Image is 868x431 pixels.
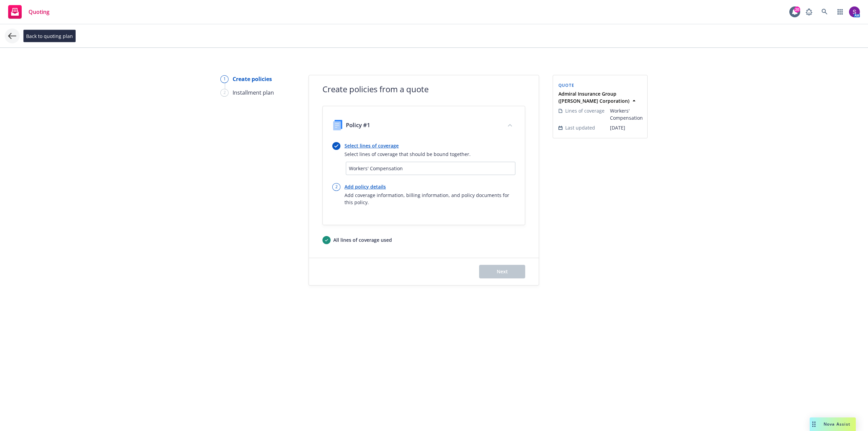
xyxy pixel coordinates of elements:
button: Next [479,265,525,278]
h1: Policy #1 [346,121,370,129]
span: Quoting [28,9,50,15]
span: Workers' Compensation [610,107,643,121]
span: Quote [558,82,574,88]
span: Nova Assist [824,421,850,427]
div: Select lines of coverage that should be bound together. [344,151,471,158]
a: Report a Bug [802,5,816,19]
a: Select lines of coverage [344,142,471,149]
span: [DATE] [610,124,643,131]
div: Installment plan [233,89,274,97]
span: Next [497,268,508,275]
button: collapse content [505,120,515,131]
div: Create policies [233,75,272,83]
div: Policy #1collapse content [324,112,524,139]
div: 20 [794,6,800,13]
div: 1 [220,75,229,83]
div: Workers' Compensation [349,165,512,172]
a: Quoting [5,2,52,21]
button: Nova Assist [810,417,856,431]
a: Add policy details [344,183,515,190]
a: Switch app [833,5,847,19]
strong: Admiral Insurance Group ([PERSON_NAME] Corporation) [558,91,629,104]
img: photo [849,6,860,17]
div: 2 [220,89,229,97]
div: Drag to move [810,417,818,431]
div: 2 [332,183,340,191]
span: Lines of coverage [565,107,605,114]
a: Search [818,5,831,19]
span: Create policies from a quote [322,83,525,95]
div: Add coverage information, billing information, and policy documents for this policy. [344,192,515,206]
span: Back to quoting plan [26,33,73,40]
span: Last updated [565,124,595,131]
div: All lines of coverage used [333,236,392,243]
